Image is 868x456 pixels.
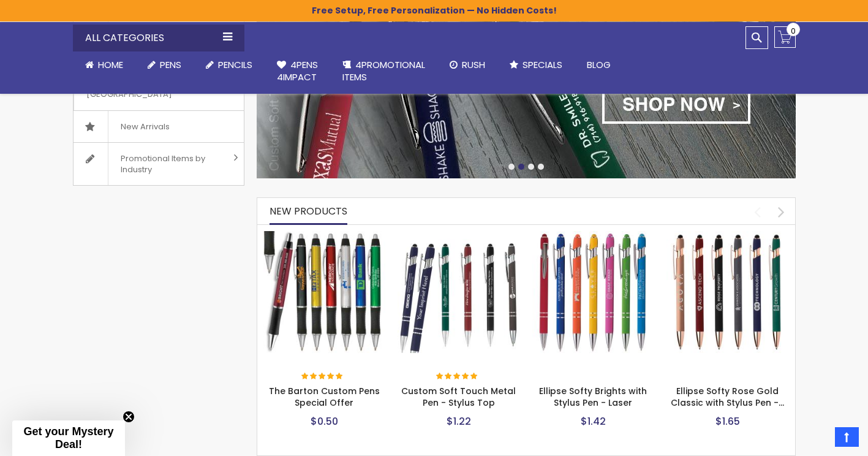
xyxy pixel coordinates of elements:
[835,427,859,447] a: Top
[532,231,655,354] img: Ellipse Softy Brights with Stylus Pen - Laser
[587,58,611,71] span: Blog
[218,58,252,71] span: Pencils
[401,385,516,409] a: Custom Soft Touch Metal Pen - Stylus Top
[135,51,194,78] a: Pens
[265,51,330,91] a: 4Pens4impact
[398,231,520,354] img: Custom Soft Touch Metal Pen - Stylus Top
[497,51,575,78] a: Specials
[277,58,318,83] span: 4Pens 4impact
[771,201,792,222] div: next
[263,231,386,354] img: The Barton Custom Pens Special Offer
[532,230,655,241] a: Ellipse Softy Brights with Stylus Pen - Laser
[342,58,425,83] span: 4PROMOTIONAL ITEMS
[108,111,182,143] span: New Arrivals
[747,201,768,222] div: prev
[263,230,386,241] a: The Barton Custom Pens Special Offer
[108,143,229,185] span: Promotional Items by Industry
[74,143,244,185] a: Promotional Items by Industry
[311,414,338,428] span: $0.50
[774,26,796,48] a: 0
[436,373,479,381] div: 100%
[575,51,623,78] a: Blog
[12,420,125,456] div: Get your Mystery Deal!Close teaser
[269,385,380,409] a: The Barton Custom Pens Special Offer
[671,385,784,409] a: Ellipse Softy Rose Gold Classic with Stylus Pen -…
[581,414,606,428] span: $1.42
[437,51,497,78] a: Rush
[23,425,113,450] span: Get your Mystery Deal!
[462,58,485,71] span: Rush
[666,230,789,241] a: Ellipse Softy Rose Gold Classic with Stylus Pen - Silver Laser
[301,373,344,381] div: 100%
[398,230,520,241] a: Custom Soft Touch Metal Pen - Stylus Top
[123,411,135,423] button: Close teaser
[73,51,135,78] a: Home
[98,58,123,71] span: Home
[194,51,265,78] a: Pencils
[666,231,789,354] img: Ellipse Softy Rose Gold Classic with Stylus Pen - Silver Laser
[715,414,740,428] span: $1.65
[73,25,244,51] div: All Categories
[539,385,647,409] a: Ellipse Softy Brights with Stylus Pen - Laser
[74,111,244,143] a: New Arrivals
[330,51,437,91] a: 4PROMOTIONALITEMS
[270,204,347,218] span: New Products
[523,58,562,71] span: Specials
[791,25,796,37] span: 0
[447,414,471,428] span: $1.22
[160,58,181,71] span: Pens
